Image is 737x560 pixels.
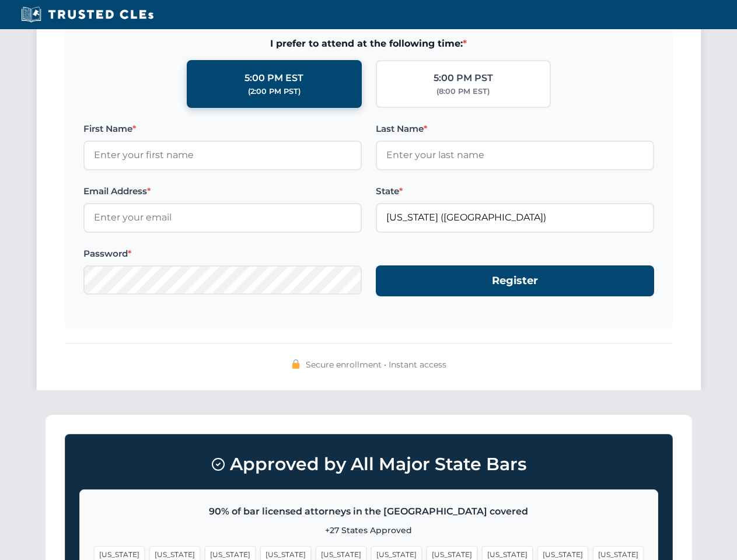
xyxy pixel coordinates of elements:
[83,141,362,170] input: Enter your first name
[376,141,654,170] input: Enter your last name
[376,184,654,198] label: State
[244,71,303,86] div: 5:00 PM EST
[94,504,644,519] p: 90% of bar licensed attorneys in the [GEOGRAPHIC_DATA] covered
[83,122,362,136] label: First Name
[94,524,644,537] p: +27 States Approved
[434,71,493,86] div: 5:00 PM PST
[18,6,157,23] img: Trusted CLEs
[248,86,301,97] div: (2:00 PM PST)
[436,86,490,97] div: (8:00 PM EST)
[376,265,654,296] button: Register
[79,449,658,480] h3: Approved by All Major State Bars
[83,203,362,232] input: Enter your email
[83,36,654,51] span: I prefer to attend at the following time:
[306,358,446,371] span: Secure enrollment • Instant access
[291,359,301,369] img: 🔒
[83,247,362,261] label: Password
[83,184,362,198] label: Email Address
[376,122,654,136] label: Last Name
[376,203,654,232] input: Florida (FL)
